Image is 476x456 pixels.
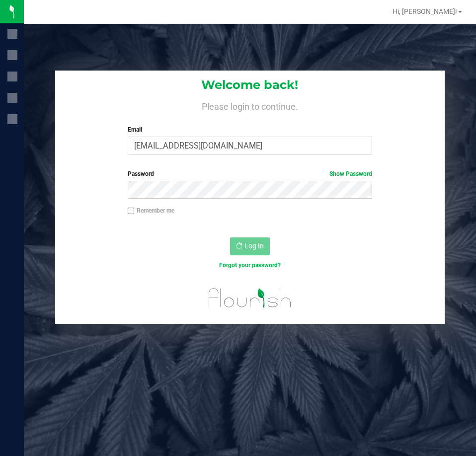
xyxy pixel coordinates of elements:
[55,99,444,111] h4: Please login to continue.
[128,206,174,215] label: Remember me
[55,78,444,91] h1: Welcome back!
[393,7,457,15] span: Hi, [PERSON_NAME]!
[230,237,270,255] button: Log In
[128,208,135,215] input: Remember me
[219,262,281,269] a: Forgot your password?
[329,170,372,177] a: Show Password
[244,242,264,250] span: Log In
[201,280,299,316] img: flourish_logo.svg
[128,170,154,177] span: Password
[128,125,372,134] label: Email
